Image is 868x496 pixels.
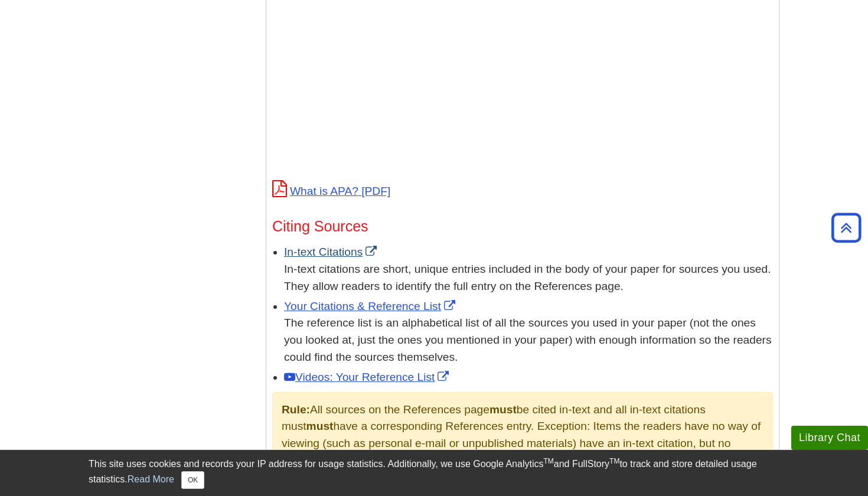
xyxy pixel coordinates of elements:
div: All sources on the References page be cited in-text and all in-text citations must have a corresp... [272,392,773,479]
h3: Citing Sources [272,218,773,235]
strong: must [306,420,334,432]
a: Back to Top [827,220,865,236]
div: The reference list is an alphabetical list of all the sources you used in your paper (not the one... [284,315,773,366]
sup: TM [543,457,553,465]
strong: Rule: [282,403,310,416]
a: Link opens in new window [284,300,458,312]
a: Read More [128,474,174,484]
a: Link opens in new window [284,246,380,258]
strong: must [490,403,517,416]
button: Close [181,471,204,489]
button: Library Chat [791,426,868,450]
sup: TM [609,457,619,465]
div: This site uses cookies and records your IP address for usage statistics. Additionally, we use Goo... [89,457,779,489]
div: In-text citations are short, unique entries included in the body of your paper for sources you us... [284,261,773,295]
a: Link opens in new window [284,371,452,383]
a: What is APA? [272,185,390,197]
